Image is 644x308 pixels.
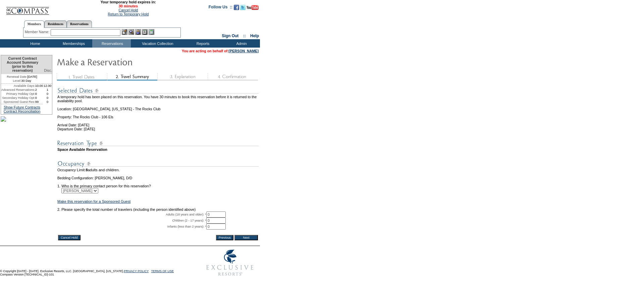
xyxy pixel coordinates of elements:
[1,74,43,79] td: [DATE]
[53,4,204,8] span: 30 minutes
[57,119,259,127] td: Arrival Date: [DATE]
[1,84,35,88] td: Available Days:
[57,147,259,151] td: Space Available Reservation
[57,127,259,131] td: Departure Date: [DATE]
[221,39,260,48] td: Admin
[1,88,35,92] td: Advanced Reservations:
[44,68,52,72] span: Disc.
[57,207,259,211] td: 2. Please specify the total number of travelers (including the person identified above)
[35,92,43,96] td: 0
[118,8,138,12] a: Cancel Hold
[35,96,43,100] td: 0
[57,139,259,147] img: subTtlResType.gif
[229,49,259,53] a: [PERSON_NAME]
[24,20,45,28] a: Members
[200,246,260,280] img: Exclusive Resorts
[43,84,52,88] td: 12.00
[4,105,40,109] a: Show Future Contracts
[222,34,238,38] a: Sign Out
[1,96,35,100] td: Secondary Holiday Opt:
[15,39,54,48] td: Home
[43,96,52,100] td: 0
[25,29,51,35] div: Member Name:
[151,269,174,273] a: TERMS OF USE
[43,92,52,96] td: 0
[128,29,134,35] img: View
[124,269,149,273] a: PRIVACY POLICY
[247,7,259,11] a: Subscribe to our YouTube Channel
[234,235,258,240] input: Next
[1,79,43,84] td: 30 Day
[92,39,131,48] td: Reservations
[108,12,149,16] a: Return to Temporary Hold
[43,100,52,104] td: 0
[4,109,41,113] a: Contract Reconciliation
[107,73,157,80] img: step2_state2.gif
[57,95,259,103] td: A temporary hold has been placed on this reservation. You have 30 minutes to book this reservatio...
[1,100,35,104] td: Sponsored Guest Res:
[57,103,259,111] td: Location: [GEOGRAPHIC_DATA], [US_STATE] - The Rocks Club
[57,180,259,188] td: 1. Who is the primary contact person for this reservation?
[209,4,232,12] td: Follow Us ::
[57,86,259,95] img: subTtlSelectedDates.gif
[6,1,49,15] img: Compass Home
[142,29,148,35] img: Reservations
[208,73,258,80] img: step4_state1.gif
[1,116,6,122] img: sb8.jpg
[182,49,259,53] span: You are acting on behalf of:
[57,199,130,203] a: Make this reservation for a Sponsored Guest
[57,176,259,180] td: Bedding Configuration: [PERSON_NAME], D/D
[57,224,206,230] td: Infants (less than 2 years): *
[216,235,233,240] input: Previous
[57,111,259,119] td: Property: The Rocks Club - 106 Els
[149,29,154,35] img: b_calculator.gif
[183,39,221,48] td: Reports
[57,160,259,168] img: subTtlOccupancy.gif
[67,20,92,27] a: Reservations
[43,88,52,92] td: 1
[57,211,206,218] td: Adults (18 years and older): *
[243,34,246,38] span: ::
[240,7,246,11] a: Follow us on Twitter
[157,73,208,80] img: step3_state1.gif
[35,88,43,92] td: 2
[250,34,259,38] a: Help
[57,168,259,172] td: Occupancy Limit: adults and children.
[247,5,259,10] img: Subscribe to our YouTube Channel
[86,168,88,172] span: 8
[13,79,21,83] span: Level:
[1,55,43,74] td: Current Contract Account Summary (prior to this reservation)
[44,20,67,27] a: Residences
[122,29,127,35] img: b_edit.gif
[131,39,183,48] td: Vacation Collection
[57,73,107,80] img: step1_state3.gif
[234,5,239,10] img: Become our fan on Facebook
[57,55,191,68] img: Make Reservation
[240,5,246,10] img: Follow us on Twitter
[57,218,206,224] td: Children (2 - 17 years): *
[234,7,239,11] a: Become our fan on Facebook
[1,92,35,96] td: Primary Holiday Opt:
[7,75,27,79] span: Renewal Date:
[35,84,43,88] td: 10.00
[58,235,80,240] input: Cancel Hold
[54,39,92,48] td: Memberships
[135,29,141,35] img: Impersonate
[35,100,43,104] td: 99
